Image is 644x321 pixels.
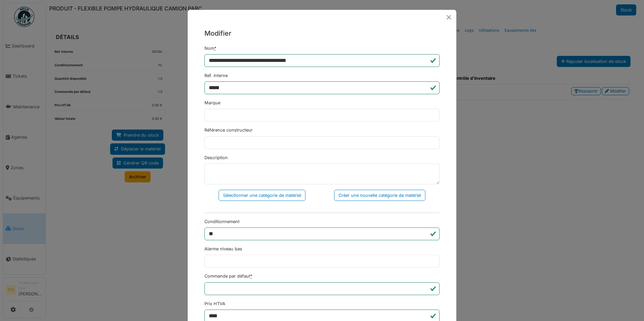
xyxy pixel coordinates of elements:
[444,12,454,22] button: Close
[219,190,305,201] div: Sélectionner une catégorie de matériel
[204,246,242,252] label: Alarme niveau bas
[334,190,425,201] div: Créer une nouvelle catégorie de matériel
[204,127,253,133] label: Référence constructeur
[250,274,252,279] abbr: Requis
[204,273,252,279] label: Commande par défaut
[204,154,228,161] label: Description
[214,46,216,51] abbr: Requis
[204,45,216,51] label: Nom
[204,300,225,307] label: Prix HTVA
[204,28,440,38] h5: Modifier
[204,218,239,225] label: Conditionnement
[204,72,228,79] label: Ref. interne
[204,100,220,106] label: Marque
